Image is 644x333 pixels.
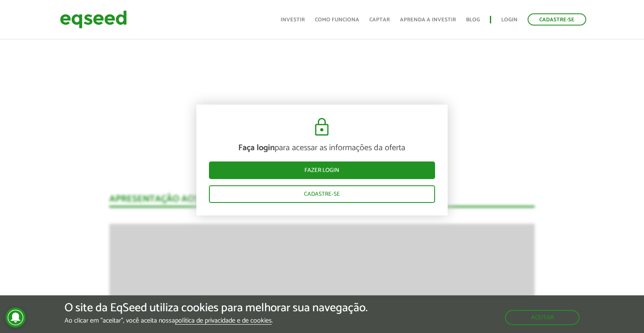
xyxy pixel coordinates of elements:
button: Aceitar [505,310,580,325]
img: cadeado.svg [312,117,332,137]
h5: O site da EqSeed utiliza cookies para melhorar sua navegação. [64,302,368,315]
a: Captar [369,17,390,23]
p: para acessar as informações da oferta [209,143,435,153]
a: política de privacidade e de cookies [175,318,272,325]
a: Login [501,17,518,23]
img: EqSeed [60,8,127,31]
strong: Faça login [238,141,275,155]
a: Aprenda a investir [400,17,456,23]
a: Cadastre-se [209,185,435,203]
a: Fazer login [209,161,435,179]
a: Cadastre-se [528,13,586,26]
p: Ao clicar em "aceitar", você aceita nossa . [64,317,368,325]
a: Blog [466,17,480,23]
a: Investir [281,17,305,23]
a: Como funciona [315,17,359,23]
